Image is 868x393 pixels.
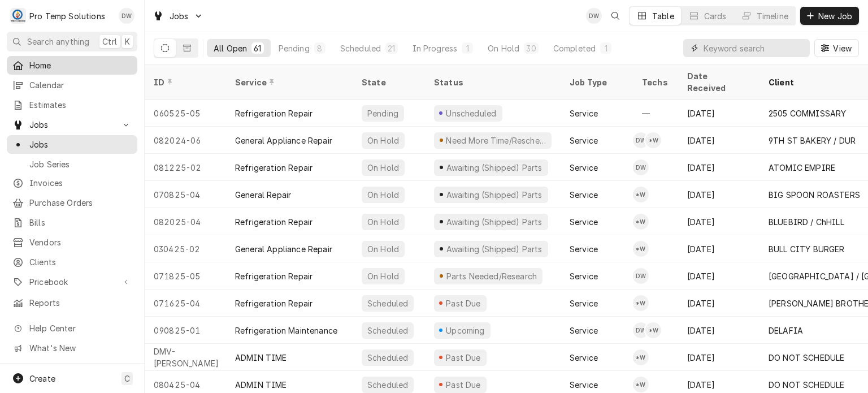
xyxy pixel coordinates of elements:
[769,216,844,228] div: BLUEBIRD / ChHILL
[29,236,132,248] span: Vendors
[769,189,860,201] div: BIG SPOON ROASTERS
[7,56,137,75] a: Home
[29,297,132,309] span: Reports
[445,162,543,174] div: Awaiting (Shipped) Parts
[570,325,598,336] div: Service
[29,158,132,170] span: Job Series
[7,193,137,212] a: Purchase Orders
[633,322,649,338] div: Dakota Williams's Avatar
[10,8,26,24] div: P
[10,8,26,24] div: Pro Temp Solutions's Avatar
[7,213,137,232] a: Bills
[816,10,854,22] span: New Job
[366,243,400,255] div: On Hold
[366,270,400,282] div: On Hold
[29,10,105,22] div: Pro Temp Solutions
[570,216,598,228] div: Service
[678,344,759,371] div: [DATE]
[445,107,498,119] div: Unscheduled
[7,155,137,174] a: Job Series
[7,76,137,94] a: Calendar
[445,297,483,309] div: Past Due
[145,181,226,208] div: 070825-04
[633,159,649,175] div: Dakota Williams's Avatar
[254,42,261,54] div: 61
[7,319,137,338] a: Go to Help Center
[570,162,598,174] div: Service
[678,317,759,344] div: [DATE]
[757,10,788,22] div: Timeline
[235,379,287,391] div: ADMIN TIME
[445,379,483,391] div: Past Due
[526,42,536,54] div: 30
[366,216,400,228] div: On Hold
[553,42,596,54] div: Completed
[831,42,854,54] span: View
[366,379,409,391] div: Scheduled
[445,216,543,228] div: Awaiting (Shipped) Parts
[124,373,130,385] span: C
[7,96,137,114] a: Estimates
[145,235,226,262] div: 030425-02
[434,76,549,88] div: Status
[366,325,409,336] div: Scheduled
[769,325,803,336] div: DELAFIA
[7,32,137,51] button: Search anythingCtrlK
[214,42,247,54] div: All Open
[570,270,598,282] div: Service
[570,352,598,364] div: Service
[145,317,226,344] div: 090825-01
[570,243,598,255] div: Service
[633,214,649,230] div: *Kevin Williams's Avatar
[678,127,759,154] div: [DATE]
[633,100,678,127] div: —
[148,7,208,25] a: Go to Jobs
[678,208,759,235] div: [DATE]
[29,322,131,334] span: Help Center
[29,256,132,268] span: Clients
[633,268,649,284] div: Dakota Williams's Avatar
[145,290,226,317] div: 071625-04
[125,36,130,47] span: K
[445,270,538,282] div: Parts Needed/Research
[7,233,137,252] a: Vendors
[235,162,313,174] div: Refrigeration Repair
[633,268,649,284] div: DW
[445,189,543,201] div: Awaiting (Shipped) Parts
[235,76,341,88] div: Service
[29,177,132,189] span: Invoices
[800,7,859,25] button: New Job
[7,115,137,134] a: Go to Jobs
[366,135,400,146] div: On Hold
[645,132,661,148] div: *Kevin Williams's Avatar
[235,297,313,309] div: Refrigeration Repair
[678,100,759,127] div: [DATE]
[687,70,748,94] div: Date Received
[633,295,649,311] div: *Kevin Williams's Avatar
[7,174,137,192] a: Invoices
[340,42,381,54] div: Scheduled
[235,270,313,282] div: Refrigeration Repair
[769,76,866,88] div: Client
[586,8,602,24] div: Dana Williams's Avatar
[488,42,519,54] div: On Hold
[145,100,226,127] div: 060525-05
[29,119,115,131] span: Jobs
[633,159,649,175] div: DW
[119,8,134,24] div: DW
[570,76,624,88] div: Job Type
[678,290,759,317] div: [DATE]
[29,374,55,383] span: Create
[27,36,89,47] span: Search anything
[570,379,598,391] div: Service
[362,76,416,88] div: State
[388,42,395,54] div: 21
[413,42,458,54] div: In Progress
[464,42,471,54] div: 1
[145,127,226,154] div: 082024-06
[678,154,759,181] div: [DATE]
[366,352,409,364] div: Scheduled
[769,352,844,364] div: DO NOT SCHEDULE
[606,7,624,25] button: Open search
[102,36,117,47] span: Ctrl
